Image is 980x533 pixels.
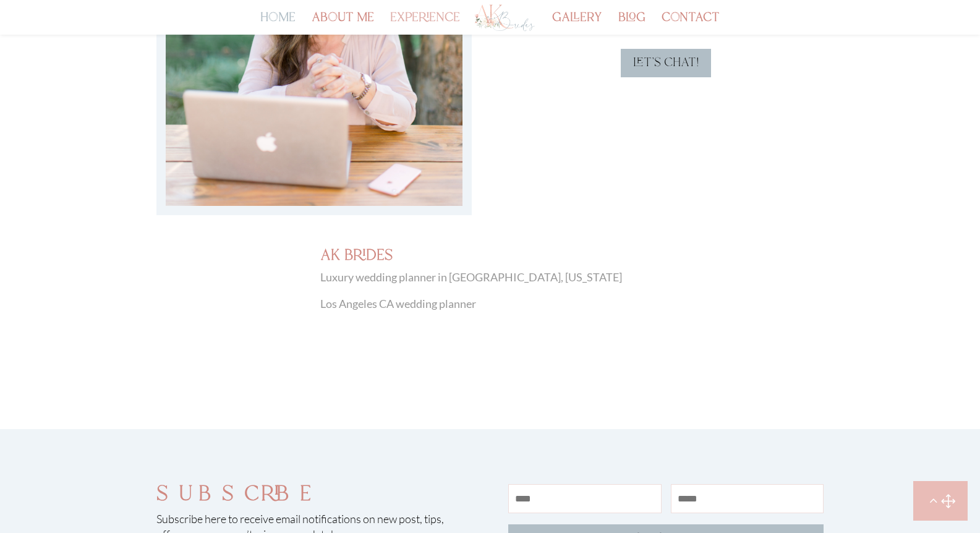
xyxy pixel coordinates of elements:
[320,297,476,310] span: Los Angeles CA wedding planner
[662,14,720,35] a: contact
[390,14,460,35] a: experience
[621,49,711,77] a: let's chat!
[618,14,646,35] a: blog
[156,484,472,511] h2: subscribe
[260,14,296,35] a: home
[552,14,602,35] a: gallery
[474,3,535,33] img: Los Angeles Wedding Planner - AK Brides
[320,270,622,284] span: Luxury wedding planner in [GEOGRAPHIC_DATA], [US_STATE]
[312,14,374,35] a: about me
[320,245,393,266] span: ak brides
